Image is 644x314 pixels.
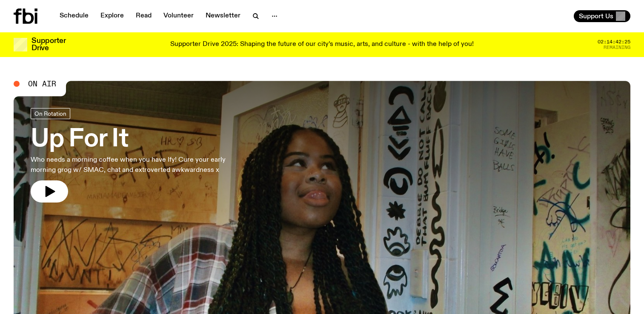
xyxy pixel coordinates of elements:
p: Supporter Drive 2025: Shaping the future of our city’s music, arts, and culture - with the help o... [170,41,474,49]
h3: Supporter Drive [31,37,66,52]
span: On Rotation [34,110,66,117]
a: Newsletter [200,10,246,22]
a: Explore [95,10,129,22]
h3: Up For It [31,128,249,151]
a: Read [131,10,157,22]
p: Who needs a morning coffee when you have Ify! Cure your early morning grog w/ SMAC, chat and extr... [31,155,249,175]
span: Support Us [579,12,613,20]
button: Support Us [574,10,630,22]
a: Volunteer [158,10,199,22]
a: Schedule [54,10,94,22]
span: Remaining [604,45,630,50]
a: Up For ItWho needs a morning coffee when you have Ify! Cure your early morning grog w/ SMAC, chat... [31,108,249,203]
span: On Air [28,80,56,88]
span: 02:14:42:25 [598,40,630,44]
a: On Rotation [31,108,70,119]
